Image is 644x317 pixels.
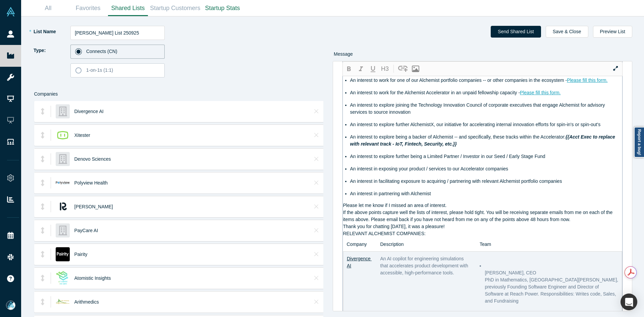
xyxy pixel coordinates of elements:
span: An interest to explore being a backer of Alchemist -- and specifically, these tracks within the A... [350,134,566,140]
div: Divergence AI [72,101,306,122]
li: PairityPairityClose [34,244,327,265]
label: List Name [33,26,70,38]
div: Message [334,47,631,61]
a: Report a bug! [634,127,644,158]
img: Xitester [56,128,70,142]
li: PayCare AI PayCare AIClose [34,220,327,241]
button: Close [312,225,321,236]
span: An interest in exposing your product / services to our Accelerator companies [350,166,508,171]
img: Arithmedics [56,295,70,309]
div: PayCare AI [72,220,306,241]
li: Atomistic InsightsAtomistic InsightsClose [34,267,327,289]
span: Please let me know if I missed an area of interest. [343,203,447,208]
th: Team [476,237,622,252]
li: XitesterXitesterClose [34,124,327,146]
li: Polyview HealthPolyview HealthClose [34,172,327,194]
span: Connects (CN) [86,49,117,54]
label: Type: [33,45,70,75]
a: Divergence AI [347,256,372,268]
span: If the above points capture well the lists of interest, please hold tight. You will be receiving ... [343,210,614,222]
img: PayCare AI [56,223,70,237]
a: All [28,0,68,16]
li: Renna[PERSON_NAME]Close [34,196,327,217]
span: An interest to explore further AlchemistX, our initiative for accelerating internal innovation ef... [350,122,601,127]
div: [PERSON_NAME] [72,196,306,217]
th: Company [343,237,377,252]
li: Denovo SciencesDenovo SciencesClose [34,148,327,170]
a: Shared Lists [108,0,148,16]
span: 1-on-1s (1:1) [86,67,113,73]
input: List Name [70,26,165,40]
button: Close [312,106,321,117]
button: Send Shared List [491,26,541,38]
span: An interest to explore joining the Technology Innovation Council of corporate executives that eng... [350,102,606,115]
span: RELEVANT ALCHEMIST COMPANIES: [343,231,426,236]
button: Preview List [593,26,632,38]
button: Save & Close [546,26,588,38]
span: Thank you for chatting [DATE], it was a pleasure! [343,224,445,229]
span: An interest in facilitating exposure to acquiring / partnering with relevant Alchemist portfolio ... [350,178,562,184]
th: Description [377,237,476,252]
button: H3 [379,63,391,74]
span: An interest to explore further being a Limited Partner / Investor in our Seed / Early Stage Fund [350,154,545,159]
div: Arithmedics [72,292,306,312]
span: An interest to work for the Alchemist Accelerator in an unpaid fellowship capacity - [350,90,520,95]
a: Startup Stats [203,0,243,16]
a: Startup Customers [148,0,203,16]
span: Companies [34,87,58,101]
button: Close [312,273,321,283]
div: Pairity [72,244,306,265]
span: An interest to work for one of our Alchemist portfolio companies -- or other companies in the eco... [350,77,567,83]
img: Pairity [56,247,70,261]
div: Xitester [72,125,306,146]
p: An AI copilot for engineering simulations that accelerates product development with accessible, h... [380,255,473,276]
div: Polyview Health [72,172,306,193]
div: Denovo Sciences [72,149,306,169]
a: Favorites [68,0,108,16]
img: Polyview Health [56,176,70,190]
img: Mia Scott's Account [6,301,15,310]
button: Close [312,177,321,188]
img: Divergence AI [56,104,70,118]
span: An interest in partnering with Alchemist [350,191,431,196]
button: Close [312,130,321,141]
p: [PERSON_NAME], CEO PhD in Mathematics, [GEOGRAPHIC_DATA][PERSON_NAME], previously Founding Softwa... [485,269,618,305]
li: Divergence AIDivergence AIClose [34,101,327,122]
button: Close [312,201,321,212]
button: Close [312,154,321,164]
div: Atomistic Insights [72,268,306,288]
img: Renna [56,200,70,214]
button: Close [312,297,321,307]
li: ArithmedicsArithmedicsClose [34,291,327,313]
img: Alchemist Vault Logo [6,7,15,16]
img: Atomistic Insights [56,271,70,285]
button: Close [312,249,321,260]
a: Please fill this form. [520,90,560,95]
a: Please fill this form. [567,77,607,83]
img: Denovo Sciences [56,152,70,166]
